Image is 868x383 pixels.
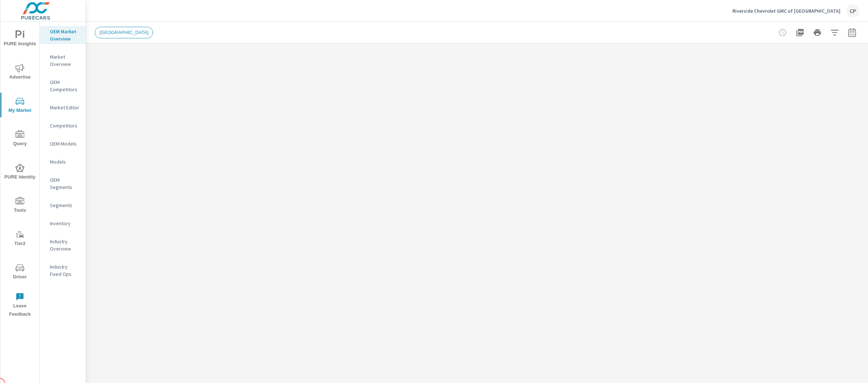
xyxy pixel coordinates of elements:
p: Competitors [50,122,80,129]
p: Segments [50,202,80,209]
button: "Export Report to PDF" [793,25,807,40]
button: Print Report [810,25,825,40]
div: Competitors [40,120,86,131]
h5: Market View [98,66,138,73]
div: Market Editor [40,102,86,113]
span: Tools [3,197,37,215]
p: Industry Overview [50,238,80,252]
div: CP [846,4,859,17]
p: OEM Models [50,140,80,147]
div: OEM Segments [40,174,86,193]
span: PURE Identity [3,164,37,181]
p: Models [50,158,80,165]
button: Make Fullscreen [807,61,819,73]
p: Inventory [50,220,80,227]
button: Select Date Range [845,25,859,40]
span: Query [3,130,37,148]
span: Driver [3,264,37,281]
div: Industry Overview [40,236,86,254]
span: PURE Insights [3,30,37,48]
span: Save this to your personalized report [833,61,845,73]
p: Last 6 months [98,74,133,83]
p: Riverside Chevrolet GMC of [GEOGRAPHIC_DATA] [732,8,841,14]
div: Segments [40,200,86,211]
div: OEM Models [40,138,86,149]
div: Models [40,156,86,167]
div: Industry Fixed Ops [40,261,86,279]
p: Market Overview [50,53,80,68]
span: Tier2 [3,230,37,248]
span: Leave Feedback [3,292,37,319]
p: OEM Competitors [50,79,80,93]
div: Market Overview [40,51,86,70]
span: [GEOGRAPHIC_DATA] [95,30,153,35]
p: OEM Market Overview [50,28,80,42]
div: nav menu [0,22,39,321]
button: Minimize Widget [848,61,859,73]
span: Advertise [3,64,37,81]
div: OEM Competitors [40,77,86,95]
span: Find the biggest opportunities in your market for your inventory. Understand by postal code where... [822,63,830,71]
button: Apply Filters [827,25,842,40]
span: My Market [3,97,37,115]
div: OEM Market Overview [40,26,86,44]
p: Market Editor [50,104,80,111]
p: Industry Fixed Ops [50,263,80,278]
p: OEM Segments [50,176,80,191]
div: Inventory [40,218,86,229]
